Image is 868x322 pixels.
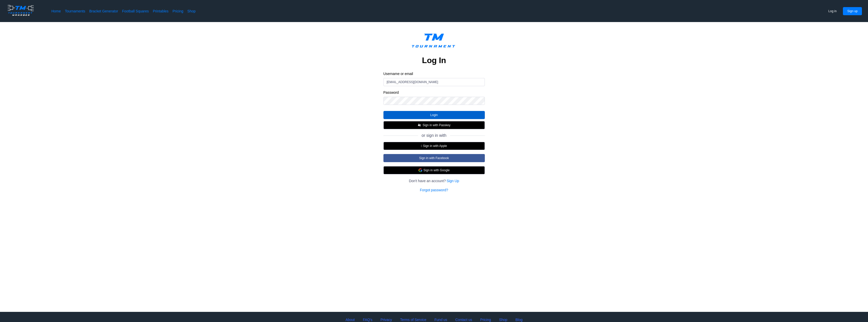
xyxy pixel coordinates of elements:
button: Sign in with Facebook [383,154,485,162]
button: Sign in with Passkey [383,121,485,129]
img: logo.ffa97a18e3bf2c7d.png [6,4,35,17]
button: Sign up [843,7,862,15]
label: Password [383,90,485,95]
img: FIDO_Passkey_mark_A_white.b30a49376ae8d2d8495b153dc42f1869.svg [417,123,421,127]
button: Login [383,111,485,119]
img: google.d7f092af888a54de79ed9c9303d689d7.svg [418,168,422,172]
h2: Log In [422,55,446,65]
a: Printables [153,9,169,14]
input: username or email [383,78,485,86]
button: Sign in with Google [383,166,485,174]
a: Pricing [173,9,183,14]
a: Forgot password? [420,187,448,193]
a: Tournaments [65,9,85,14]
img: logo.ffa97a18e3bf2c7d.png [408,30,460,53]
a: Shop [187,9,196,14]
button: Log in [824,7,841,15]
a: Football Squares [122,9,149,14]
span: or sign in with [422,133,447,138]
span: Don't have an account? [409,178,446,183]
a: Sign Up [447,178,459,183]
label: Username or email [383,71,485,76]
button:  Sign in with Apple [383,142,485,150]
a: Home [51,9,61,14]
a: Bracket Generator [89,9,118,14]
